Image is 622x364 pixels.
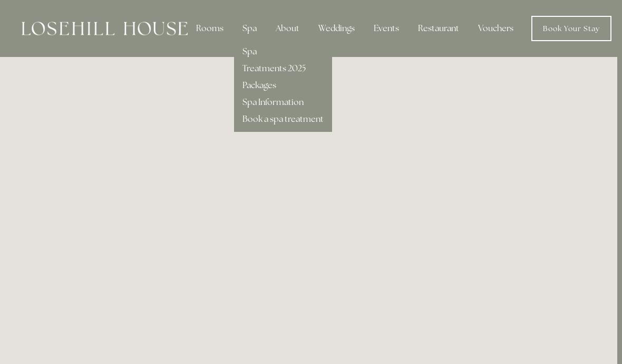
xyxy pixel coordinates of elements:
a: Treatments 2025 [242,63,306,74]
a: Spa [242,46,257,57]
a: Vouchers [470,18,522,39]
div: Weddings [310,18,363,39]
a: Book a spa treatment [242,113,324,124]
div: About [267,18,308,39]
img: Losehill House [22,22,188,35]
div: Events [365,18,407,39]
div: Spa [234,18,265,39]
div: Restaurant [410,18,468,39]
a: Packages [242,80,276,91]
a: Spa Information [242,97,304,108]
div: Rooms [188,18,232,39]
a: Book Your Stay [531,16,611,41]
